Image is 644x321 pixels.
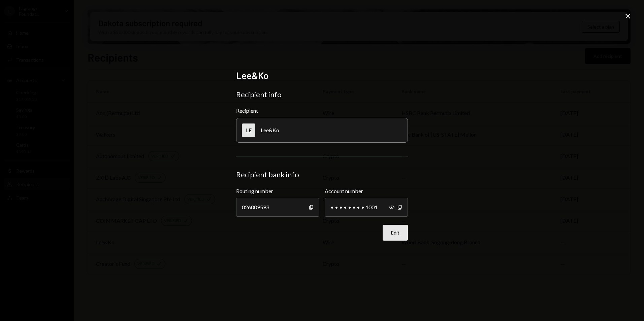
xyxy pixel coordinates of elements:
div: 026009593 [236,198,319,217]
button: Edit [383,225,408,241]
label: Routing number [236,187,319,195]
h2: Lee&Ko [236,69,408,82]
div: Recipient bank info [236,170,408,179]
label: Account number [325,187,408,195]
div: LE [242,123,255,137]
div: Recipient info [236,90,408,99]
div: Recipient [236,107,408,114]
div: Lee&Ko [261,127,279,133]
div: • • • • • • • • 1001 [325,198,408,217]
